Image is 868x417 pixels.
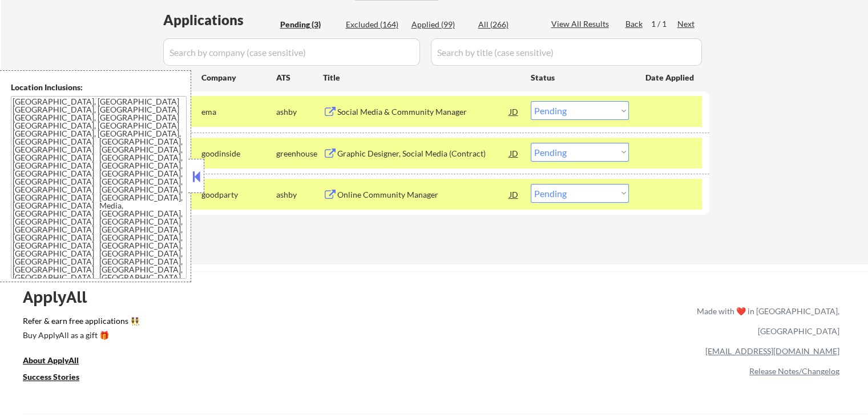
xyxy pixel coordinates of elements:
[163,13,276,27] div: Applications
[201,72,276,83] div: Company
[276,148,323,159] div: greenhouse
[551,18,612,30] div: View All Results
[276,189,323,201] div: ashby
[23,371,95,385] a: Success Stories
[276,106,323,118] div: ashby
[337,106,510,118] div: Social Media & Community Manager
[531,67,629,87] div: Status
[749,366,839,376] a: Release Notes/Changelog
[705,346,839,356] a: [EMAIL_ADDRESS][DOMAIN_NAME]
[323,72,520,83] div: Title
[411,19,469,30] div: Applied (99)
[23,372,79,382] u: Success Stories
[276,72,323,83] div: ATS
[23,329,137,343] a: Buy ApplyAll as a gift 🎁
[645,72,696,83] div: Date Applied
[23,331,137,339] div: Buy ApplyAll as a gift 🎁
[11,82,187,93] div: Location Inclusions:
[651,18,677,30] div: 1 / 1
[337,148,510,159] div: Graphic Designer, Social Media (Contract)
[163,38,420,66] input: Search by company (case sensitive)
[346,19,403,30] div: Excluded (164)
[23,317,458,329] a: Refer & earn free applications 👯‍♀️
[280,19,337,30] div: Pending (3)
[23,287,100,307] div: ApplyAll
[23,355,79,365] u: About ApplyAll
[23,354,95,368] a: About ApplyAll
[508,101,520,122] div: JD
[508,184,520,205] div: JD
[201,148,276,159] div: goodinside
[337,189,510,201] div: Online Community Manager
[431,38,702,66] input: Search by title (case sensitive)
[625,18,644,30] div: Back
[508,143,520,163] div: JD
[201,106,276,118] div: ema
[201,189,276,201] div: goodparty
[677,18,696,30] div: Next
[692,301,839,341] div: Made with ❤️ in [GEOGRAPHIC_DATA], [GEOGRAPHIC_DATA]
[478,19,535,30] div: All (266)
